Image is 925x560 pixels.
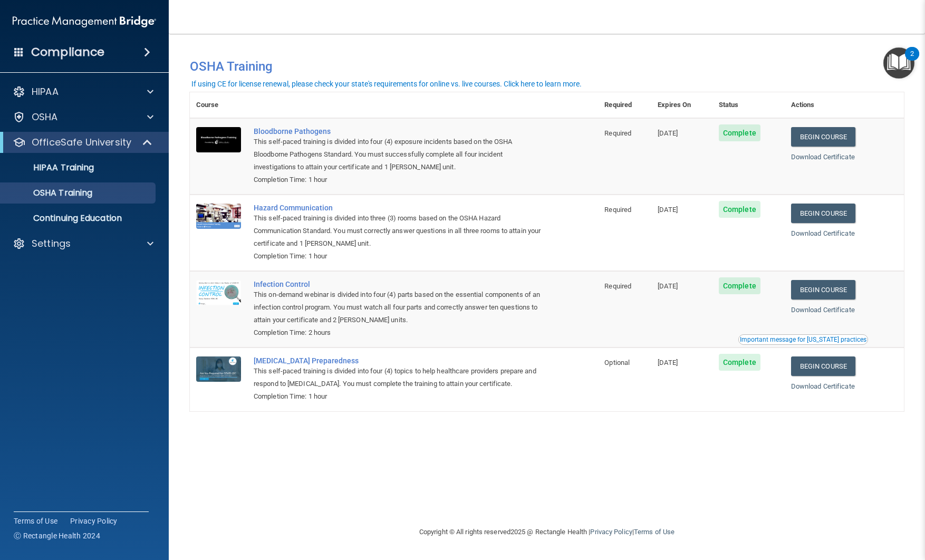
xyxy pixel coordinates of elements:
a: Begin Course [791,127,855,147]
a: Download Certificate [791,153,855,161]
span: Ⓒ Rectangle Health 2024 [14,530,100,541]
a: Privacy Policy [590,528,632,536]
p: Settings [32,237,71,250]
span: Complete [719,277,760,294]
div: Completion Time: 2 hours [254,326,545,339]
th: Required [598,92,651,118]
a: Terms of Use [14,516,57,526]
a: Download Certificate [791,229,855,237]
div: This self-paced training is divided into three (3) rooms based on the OSHA Hazard Communication S... [254,212,545,250]
p: OfficeSafe University [32,136,131,149]
button: Open Resource Center, 2 new notifications [883,47,914,79]
p: Continuing Education [7,213,151,224]
span: Required [604,282,631,290]
a: Settings [13,237,153,250]
div: Completion Time: 1 hour [254,250,545,263]
div: Completion Time: 1 hour [254,390,545,403]
span: [DATE] [658,359,678,366]
p: HIPAA Training [7,162,94,173]
a: Begin Course [791,280,855,300]
a: Begin Course [791,204,855,223]
img: PMB logo [13,11,156,32]
a: Infection Control [254,280,545,288]
p: OSHA Training [7,188,92,198]
p: HIPAA [32,85,59,98]
a: Begin Course [791,356,855,376]
th: Course [190,92,247,118]
a: Download Certificate [791,306,855,314]
h4: Compliance [31,45,104,60]
a: HIPAA [13,85,153,98]
a: OSHA [13,111,153,123]
a: Privacy Policy [70,516,118,526]
span: [DATE] [658,282,678,290]
button: If using CE for license renewal, please check your state's requirements for online vs. live cours... [190,79,583,89]
span: [DATE] [658,206,678,214]
span: Complete [719,201,760,218]
p: OSHA [32,111,58,123]
th: Status [712,92,785,118]
div: This self-paced training is divided into four (4) topics to help healthcare providers prepare and... [254,365,545,390]
h4: OSHA Training [190,59,904,74]
div: Important message for [US_STATE] practices [740,336,866,343]
div: Completion Time: 1 hour [254,173,545,186]
th: Actions [785,92,904,118]
a: Bloodborne Pathogens [254,127,545,136]
a: Terms of Use [634,528,675,536]
div: If using CE for license renewal, please check your state's requirements for online vs. live cours... [191,80,582,88]
span: Required [604,129,631,137]
span: [DATE] [658,129,678,137]
a: [MEDICAL_DATA] Preparedness [254,356,545,365]
div: This on-demand webinar is divided into four (4) parts based on the essential components of an inf... [254,288,545,326]
span: Complete [719,124,760,141]
a: Hazard Communication [254,204,545,212]
a: Download Certificate [791,382,855,390]
div: 2 [910,54,914,67]
div: This self-paced training is divided into four (4) exposure incidents based on the OSHA Bloodborne... [254,136,545,173]
span: Complete [719,354,760,371]
th: Expires On [651,92,712,118]
span: Required [604,206,631,214]
button: Read this if you are a dental practitioner in the state of CA [738,334,868,345]
a: OfficeSafe University [13,136,153,149]
span: Optional [604,359,630,366]
div: Copyright © All rights reserved 2025 @ Rectangle Health | | [354,515,739,549]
